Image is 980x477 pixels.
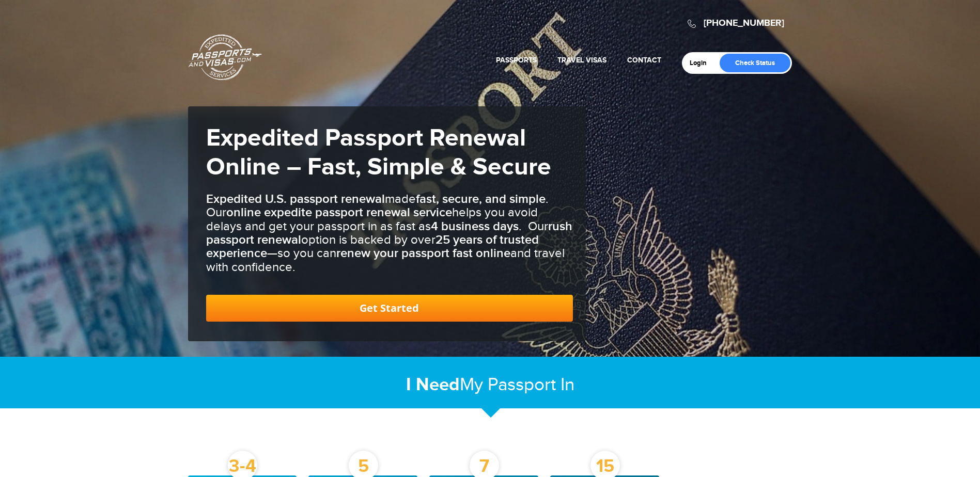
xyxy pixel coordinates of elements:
strong: Expedited Passport Renewal Online – Fast, Simple & Secure [206,123,551,182]
a: Travel Visas [557,56,606,65]
a: Check Status [720,54,790,72]
b: online expedite passport renewal service [226,205,452,220]
b: rush passport renewal [206,219,572,247]
h2: My [188,374,792,396]
a: Passports & [DOMAIN_NAME] [189,34,262,81]
h3: made . Our helps you avoid delays and get your passport in as fast as . Our option is backed by o... [206,193,573,274]
a: Get Started [206,295,573,322]
a: Contact [627,56,661,65]
a: Login [690,59,714,67]
a: [PHONE_NUMBER] [704,18,784,29]
b: Expedited U.S. passport renewal [206,192,385,206]
b: 25 years of trusted experience [206,232,539,261]
b: renew your passport fast online [336,246,510,261]
a: Passports [496,56,537,65]
b: fast, secure, and simple [416,192,546,206]
strong: I Need [406,374,460,396]
span: Passport In [488,374,574,395]
b: 4 business days [431,219,519,234]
